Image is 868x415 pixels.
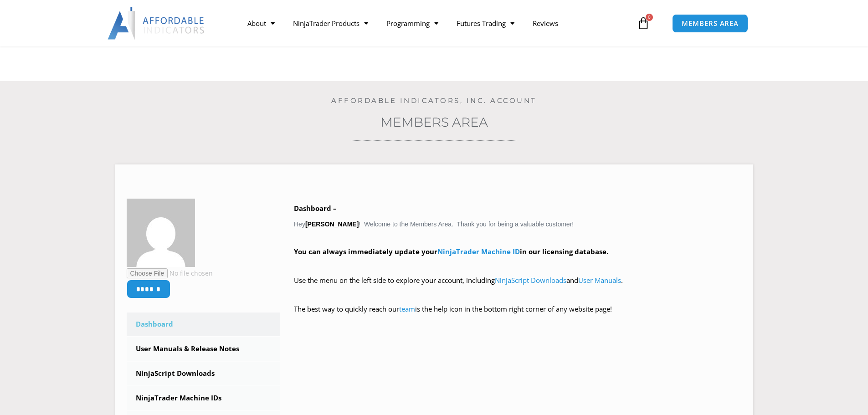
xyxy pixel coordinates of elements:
a: MEMBERS AREA [672,14,748,33]
a: 0 [623,10,663,36]
strong: [PERSON_NAME] [305,220,359,228]
p: The best way to quickly reach our is the help icon in the bottom right corner of any website page! [294,303,742,328]
a: NinjaTrader Machine ID [437,247,520,256]
a: NinjaTrader Machine IDs [127,386,281,410]
a: User Manuals & Release Notes [127,337,281,361]
a: About [238,13,284,34]
a: Affordable Indicators, Inc. Account [331,96,537,105]
iframe: Intercom live chat [837,384,859,406]
b: Dashboard – [294,204,337,213]
a: Programming [377,13,447,34]
a: Dashboard [127,313,281,336]
span: 0 [646,14,653,21]
a: NinjaScript Downloads [127,362,281,385]
a: NinjaScript Downloads [495,276,566,285]
strong: You can always immediately update your in our licensing database. [294,247,608,256]
a: Futures Trading [447,13,524,34]
p: Use the menu on the left side to explore your account, including and . [294,274,742,300]
nav: Menu [238,13,635,34]
a: Members Area [380,114,488,130]
a: NinjaTrader Products [284,13,377,34]
span: MEMBERS AREA [682,20,739,27]
a: Reviews [524,13,567,34]
img: 20adc1a311fb6e8398d076b7a5219158f8e2ec6ece0bbbfb872bb901b5fb7319 [127,199,195,267]
div: Hey ! Welcome to the Members Area. Thank you for being a valuable customer! [294,202,742,328]
img: LogoAI | Affordable Indicators – NinjaTrader [108,7,205,40]
a: team [399,304,415,313]
a: User Manuals [578,276,621,285]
